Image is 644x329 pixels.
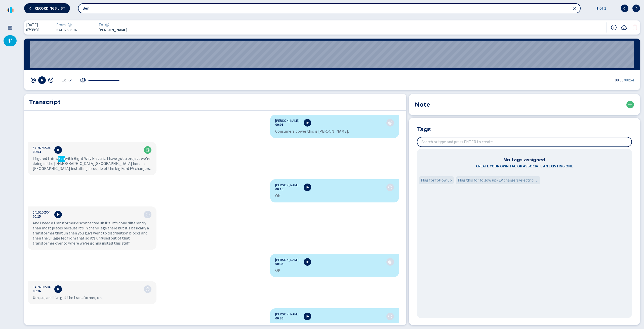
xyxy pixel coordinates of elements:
[62,78,72,82] div: Select the playback speed
[628,103,632,107] svg: plus
[26,23,40,27] span: [DATE]
[456,176,540,184] div: Tag 'Flag this for follow up- EV chargers/electricians'
[80,77,86,83] button: Mute
[598,5,603,11] span: of
[146,148,150,152] div: Positive sentiment
[68,78,72,82] svg: chevron-down
[458,177,538,183] span: Flag this for follow up- EV chargers/electricians
[38,76,46,84] button: Play [Hotkey: spacebar]
[105,23,109,27] div: Neutral sentiment
[388,260,392,264] svg: icon-emoji-neutral
[417,125,431,133] h2: Tags
[595,5,598,11] span: 1
[80,77,86,83] svg: volume-up-fill
[305,314,309,318] svg: play
[33,285,50,289] span: 5419260504
[388,314,392,318] div: Neutral sentiment
[33,150,41,154] button: 00:03
[388,314,392,318] svg: icon-emoji-neutral
[623,6,627,10] svg: chevron-left
[33,295,151,300] div: Um, so, and I've got the transformer, oh,
[146,287,150,291] div: Neutral sentiment
[8,38,13,43] svg: mic-fill
[624,140,628,144] svg: plus
[624,77,634,83] span: /00:54
[146,213,150,217] svg: icon-emoji-neutral
[35,6,65,10] span: Recordings list
[56,148,60,152] svg: play
[78,4,580,13] input: search for keyword, phrases or speaker in the transcription...
[68,23,72,27] svg: icon-emoji-neutral
[388,121,392,125] svg: icon-emoji-neutral
[611,24,617,31] svg: info-circle
[415,100,430,109] h2: Note
[26,28,40,32] span: 07:39:31
[603,5,606,11] span: 1
[388,121,392,125] div: Neutral sentiment
[621,5,628,12] button: previous (shift + ENTER)
[632,24,638,31] button: Your role doesn't allow you to delete this conversation
[275,119,300,123] span: [PERSON_NAME]
[105,23,109,27] svg: icon-emoji-neutral
[146,213,150,217] div: Neutral sentiment
[305,185,309,189] svg: play
[33,211,50,215] span: 5419260504
[29,98,401,107] h2: Transcript
[417,137,631,146] input: Search or type and press ENTER to create...
[40,78,44,82] svg: play
[56,23,66,27] span: From
[68,23,72,27] div: Neutral sentiment
[4,35,17,46] div: Recordings
[621,24,627,31] button: Recording download
[275,262,283,266] button: 00:36
[611,24,617,31] button: Recording information
[99,23,103,27] span: To
[275,183,300,187] span: [PERSON_NAME]
[275,123,283,127] button: 00:01
[8,25,13,30] svg: dashboard-filled
[33,156,151,171] div: I figured this is with Right Way Electric. I have got a project we're doing in the [DEMOGRAPHIC_D...
[146,148,150,152] svg: icon-emoji-smile
[4,22,17,33] div: Dashboard
[33,215,41,219] button: 00:15
[275,187,283,191] span: 00:15
[146,287,150,291] svg: icon-emoji-neutral
[30,77,36,83] button: skip 10 sec rev [Hotkey: arrow-left]
[30,77,36,83] svg: jump-back
[503,156,545,163] h3: No tags assigned
[632,5,640,12] button: next (ENTER)
[615,77,624,83] span: 00:00
[33,289,41,293] button: 00:36
[573,6,577,10] svg: close
[388,185,392,189] div: Neutral sentiment
[275,193,394,198] div: OK.
[24,3,70,13] button: Recordings list
[476,163,573,169] span: Create your own tag or associate an existing one
[58,156,65,162] mark: Ben
[634,6,638,10] svg: chevron-right
[33,146,50,150] span: 5419260504
[275,258,300,262] span: [PERSON_NAME]
[275,268,394,273] div: OK
[632,24,638,31] svg: trash-fill
[56,287,60,291] svg: play
[99,28,129,32] span: [PERSON_NAME]
[275,322,394,327] div: I think Well,
[275,129,394,134] div: Consumers power this is [PERSON_NAME].
[305,260,309,264] svg: play
[275,312,300,316] span: [PERSON_NAME]
[275,316,283,320] button: 00:38
[421,177,452,183] span: Flag for follow up
[33,221,151,246] div: And I need a transformer disconnected uh it's, it's done differently than most places because it'...
[48,77,54,83] svg: jump-forward
[62,78,66,82] span: 1x
[305,121,309,125] svg: play
[29,6,33,10] svg: chevron-left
